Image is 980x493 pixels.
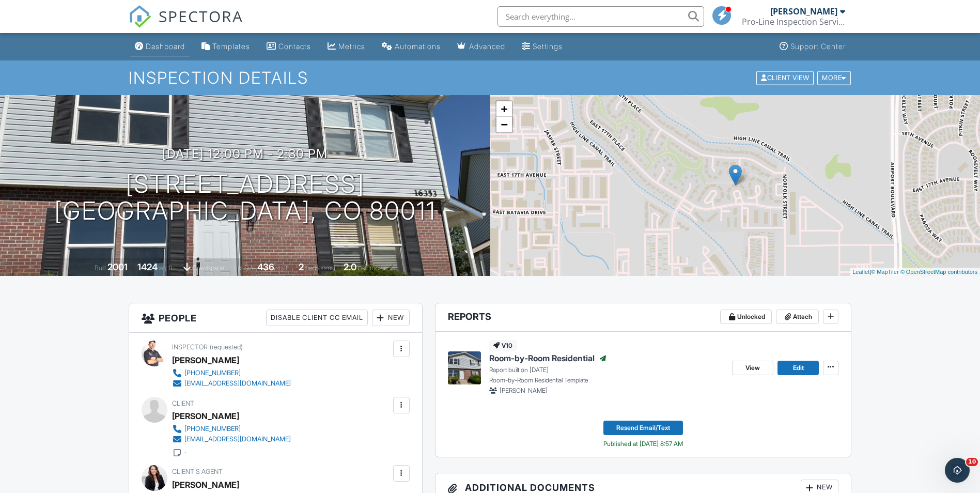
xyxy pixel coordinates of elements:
[184,435,291,443] div: [EMAIL_ADDRESS][DOMAIN_NAME]
[197,37,254,56] a: Templates
[395,42,441,51] div: Automations
[756,71,814,85] div: Client View
[129,69,852,87] h1: Inspection Details
[131,37,189,56] a: Dashboard
[172,408,239,424] div: [PERSON_NAME]
[453,37,509,56] a: Advanced
[192,264,224,272] span: crawlspace
[871,269,899,275] a: © MapTiler
[172,378,291,389] a: [EMAIL_ADDRESS][DOMAIN_NAME]
[770,6,837,17] div: [PERSON_NAME]
[184,379,291,388] div: [EMAIL_ADDRESS][DOMAIN_NAME]
[533,42,563,51] div: Settings
[817,71,851,85] div: More
[323,37,369,56] a: Metrics
[172,343,208,351] span: Inspector
[518,37,567,56] a: Settings
[358,264,387,272] span: bathrooms
[172,468,223,475] span: Client's Agent
[257,261,274,272] div: 436
[172,368,291,378] a: [PHONE_NUMBER]
[378,37,445,56] a: Automations (Basic)
[775,37,850,56] a: Support Center
[900,269,977,275] a: © OpenStreetMap contributors
[129,5,151,28] img: The Best Home Inspection Software - Spectora
[184,369,241,377] div: [PHONE_NUMBER]
[338,42,365,51] div: Metrics
[146,42,185,51] div: Dashboard
[129,14,243,36] a: SPECTORA
[790,42,846,51] div: Support Center
[129,303,422,333] h3: People
[172,399,194,407] span: Client
[305,264,334,272] span: bedrooms
[159,264,174,272] span: sq. ft.
[278,42,311,51] div: Contacts
[852,269,869,275] a: Leaflet
[172,424,291,434] a: [PHONE_NUMBER]
[95,264,106,272] span: Built
[469,42,505,51] div: Advanced
[162,147,328,161] h3: [DATE] 12:00 pm - 2:30 pm
[212,42,250,51] div: Templates
[850,268,980,276] div: |
[266,310,368,326] div: Disable Client CC Email
[210,343,243,351] span: (requested)
[234,264,256,272] span: Lot Size
[496,117,512,132] a: Zoom out
[945,458,970,483] iframe: Intercom live chat
[966,458,978,466] span: 10
[276,264,289,272] span: sq.ft.
[497,6,704,27] input: Search everything...
[262,37,315,56] a: Contacts
[299,261,304,272] div: 2
[172,434,291,444] a: [EMAIL_ADDRESS][DOMAIN_NAME]
[172,477,239,492] a: [PERSON_NAME]
[496,101,512,117] a: Zoom in
[344,261,356,272] div: 2.0
[184,446,186,455] div: .
[159,5,243,27] span: SPECTORA
[184,425,241,433] div: [PHONE_NUMBER]
[107,261,128,272] div: 2001
[755,73,816,81] a: Client View
[172,352,239,368] div: [PERSON_NAME]
[372,310,410,326] div: New
[742,17,845,27] div: Pro-Line Inspection Services.
[137,261,158,272] div: 1424
[54,171,436,225] h1: [STREET_ADDRESS] [GEOGRAPHIC_DATA], CO 80011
